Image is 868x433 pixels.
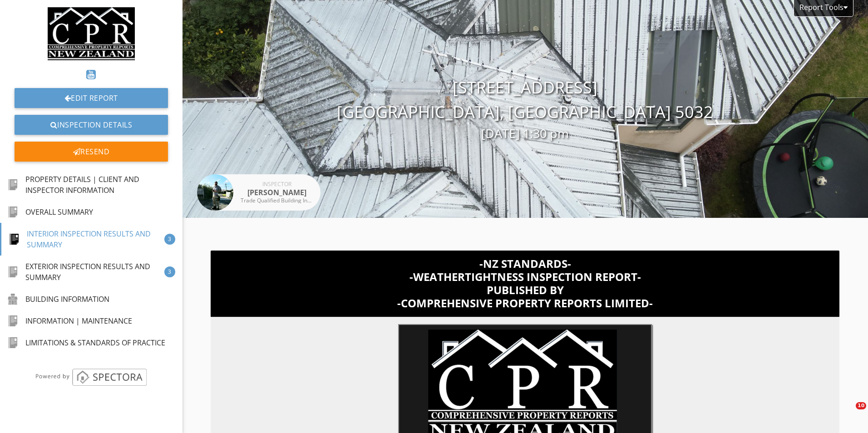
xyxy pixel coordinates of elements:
[837,402,859,424] iframe: Intercom live chat
[487,282,564,297] span: PUBLISHED BY
[34,368,148,386] img: powered_by_spectora_2.png
[7,337,165,348] div: LIMITATIONS & STANDARDS OF PRACTICE
[7,294,109,305] div: BUILDING INFORMATION
[7,207,93,217] div: OVERALL SUMMARY
[48,7,135,61] img: CPRNZ_LOGO.png
[15,115,168,135] a: Inspection Details
[197,174,233,211] img: photo_7012610_dji_258_jpg_5546202_0_202163131712_photo_original_1622696338540.jpg
[241,187,313,198] div: [PERSON_NAME]
[397,295,653,310] span: -COMPREHENSIVE PROPERTY REPORTS LIMITED-
[197,174,321,211] a: Inspector [PERSON_NAME] Trade Qualified Building Inspector. Structural Engineer. Master [PERSON_N...
[856,402,866,409] span: 10
[182,75,868,143] div: [STREET_ADDRESS] [GEOGRAPHIC_DATA], [GEOGRAPHIC_DATA] 5032
[409,269,641,284] span: -WEATHERTIGHTNESS INSPECTION REPORT-
[182,124,868,143] div: [DATE] 1:30 pm
[7,315,132,326] div: INFORMATION | MAINTENANCE
[15,142,168,162] div: Resend
[9,228,164,250] div: INTERIOR INSPECTION RESULTS AND SUMMARY
[241,198,313,203] div: Trade Qualified Building Inspector. Structural Engineer. Master [PERSON_NAME]. Level 3 Certified ...
[241,182,313,187] div: Inspector
[7,174,175,196] div: PROPERTY DETAILS | CLIENT AND INSPECTOR INFORMATION
[7,261,164,283] div: EXTERIOR INSPECTION RESULTS AND SUMMARY
[15,88,168,108] a: Edit Report
[164,234,175,245] div: 3
[164,266,175,277] div: 3
[479,256,571,271] span: -NZ STANDARDS-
